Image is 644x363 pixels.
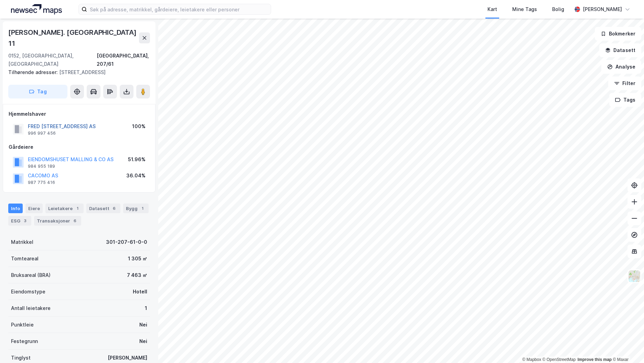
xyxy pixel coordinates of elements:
div: Bygg [123,204,149,213]
div: [PERSON_NAME] [583,5,622,13]
div: 7 463 ㎡ [127,271,147,279]
div: [GEOGRAPHIC_DATA], 207/61 [97,52,150,68]
div: Tinglyst [11,354,31,362]
div: Eiere [25,204,43,213]
div: Festegrunn [11,337,38,345]
button: Tags [609,93,641,107]
div: [STREET_ADDRESS] [8,68,144,76]
div: 1 [145,304,147,312]
div: Info [8,204,23,213]
button: Tag [8,85,67,98]
div: Hotell [133,288,147,296]
div: Gårdeiere [9,143,150,151]
div: Nei [139,337,147,345]
button: Filter [608,76,641,90]
img: Z [628,270,641,283]
div: Antall leietakere [11,304,51,312]
div: Bolig [552,5,564,13]
div: Leietakere [45,204,84,213]
div: Nei [139,321,147,329]
a: Mapbox [522,357,541,362]
a: Improve this map [578,357,612,362]
div: Mine Tags [512,5,537,13]
div: Punktleie [11,321,34,329]
span: Tilhørende adresser: [8,69,59,75]
div: Tomteareal [11,255,39,263]
input: Søk på adresse, matrikkel, gårdeiere, leietakere eller personer [87,4,271,14]
button: Datasett [599,43,641,57]
div: 1 [74,205,81,212]
div: 984 955 189 [28,164,55,169]
div: ESG [8,216,31,226]
div: Kart [487,5,497,13]
div: 301-207-61-0-0 [106,238,147,246]
div: 100% [132,122,146,131]
div: 1 [139,205,146,212]
button: Analyse [601,60,641,74]
div: 987 775 416 [28,180,55,185]
div: 6 [111,205,118,212]
div: 0152, [GEOGRAPHIC_DATA], [GEOGRAPHIC_DATA] [8,52,97,68]
div: [PERSON_NAME] [108,354,147,362]
button: Bokmerker [595,27,641,41]
div: 1 305 ㎡ [128,255,147,263]
div: Hjemmelshaver [9,110,150,118]
div: Transaksjoner [34,216,81,226]
div: 6 [72,217,78,224]
div: Eiendomstype [11,288,45,296]
a: OpenStreetMap [543,357,576,362]
div: 51.96% [128,155,146,164]
iframe: Chat Widget [610,330,644,363]
div: Datasett [86,204,120,213]
img: logo.a4113a55bc3d86da70a041830d287a7e.svg [11,4,62,14]
div: 3 [22,217,29,224]
div: Bruksareal (BRA) [11,271,51,279]
div: 36.04% [126,172,146,180]
div: Matrikkel [11,238,33,246]
div: [PERSON_NAME]. [GEOGRAPHIC_DATA] 11 [8,27,139,49]
div: 996 997 456 [28,131,56,136]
